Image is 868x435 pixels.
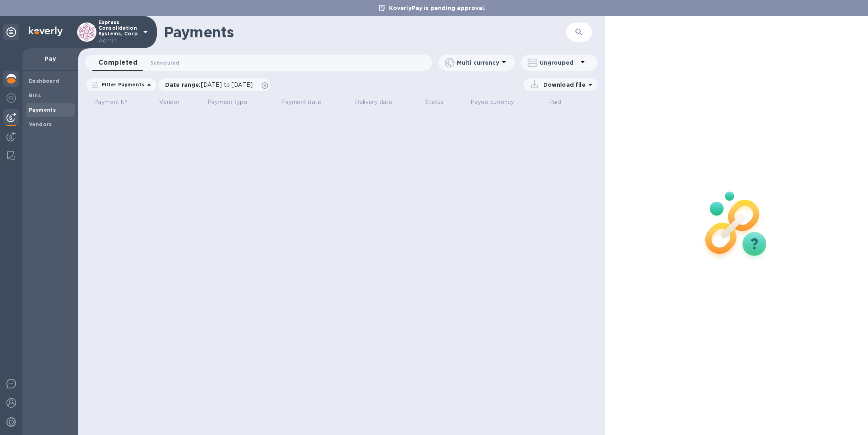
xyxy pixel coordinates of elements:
img: Logo [29,27,63,36]
p: Payment № [94,98,127,106]
p: KoverlyPay is pending approval. [385,4,490,12]
b: Dashboard [29,78,59,84]
div: Date range:[DATE] to [DATE] [159,78,270,91]
p: Ungrouped [540,59,578,67]
span: Delivery date [355,98,403,106]
span: Paid [549,98,572,106]
div: Unpin categories [3,24,19,40]
p: Payment type [207,98,248,106]
p: Payee currency [471,98,514,106]
p: Status [425,98,443,106]
span: Scheduled [150,59,179,67]
p: Download file [540,81,585,89]
span: Payment № [94,98,138,106]
b: Vendors [29,121,52,127]
h1: Payments [164,24,566,41]
b: Payments [29,107,56,113]
span: Status [425,98,454,106]
p: Vendor [159,98,180,106]
span: Vendor [159,98,190,106]
img: Foreign exchange [6,93,16,103]
p: Payment date [281,98,321,106]
p: Paid [549,98,561,106]
span: [DATE] to [DATE] [201,82,253,88]
p: Multi currency [457,59,499,67]
p: Admin [98,37,139,45]
span: Completed [98,57,137,68]
p: Express Consolidation Systems, Corp [98,20,139,45]
p: Pay [29,55,72,63]
span: Payment date [281,98,332,106]
span: Payment type [207,98,258,106]
span: Payee currency [471,98,525,106]
p: Date range : [165,81,257,89]
p: Delivery date [355,98,393,106]
b: Bills [29,92,41,98]
p: Filter Payments [98,81,144,88]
